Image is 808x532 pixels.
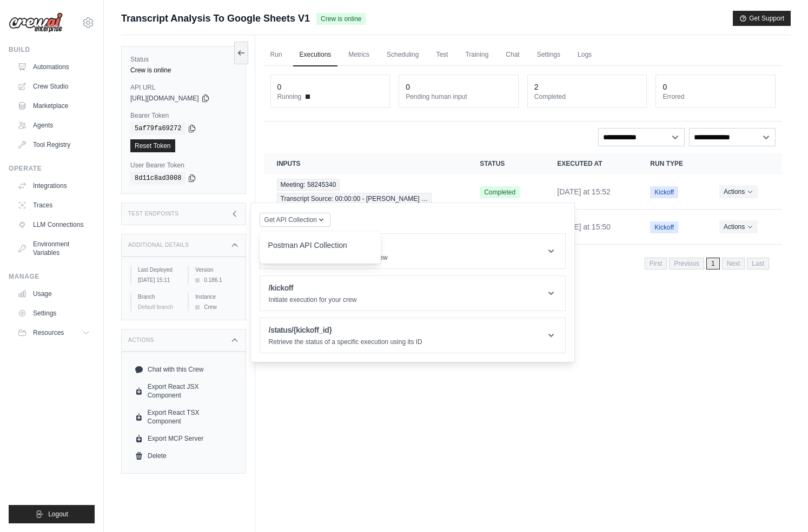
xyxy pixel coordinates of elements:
[269,295,357,304] p: Initiate execution for your crew
[650,221,678,233] span: Kickoff
[9,272,95,281] div: Manage
[650,186,678,198] span: Kickoff
[138,277,170,283] time: September 12, 2025 at 15:11 EDT
[406,92,512,101] dt: Pending human input
[429,44,454,66] a: Test
[268,240,372,257] div: Postman API Collection
[130,122,186,135] code: 5af79fa69272
[9,505,95,523] button: Logout
[128,337,154,344] h3: Actions
[269,282,357,293] h1: /kickoff
[571,44,598,66] a: Logs
[13,235,95,261] a: Environment Variables
[645,258,667,270] span: First
[277,179,340,191] span: Meeting: 58245340
[557,223,611,231] time: September 12, 2025 at 15:50 EDT
[130,378,237,404] a: Export React JSX Component
[13,97,95,115] a: Marketplace
[706,258,720,270] span: 1
[138,266,179,274] label: Last Deployed
[130,430,237,447] a: Export MCP Server
[128,242,189,248] h3: Additional Details
[13,305,95,322] a: Settings
[645,258,769,270] nav: Pagination
[277,193,432,205] span: Transcript Source: 00:00:00 - [PERSON_NAME] …
[130,139,175,152] a: Reset Token
[663,82,667,92] div: 0
[9,164,95,173] div: Operate
[534,92,640,101] dt: Completed
[138,293,179,301] label: Branch
[260,231,381,264] div: Get API Collection
[269,338,422,346] p: Retrieve the status of a specific execution using its ID
[48,510,68,518] span: Logout
[13,324,95,341] button: Resources
[380,44,425,66] a: Scheduling
[747,258,769,270] span: Last
[130,66,237,75] div: Crew is online
[406,82,410,92] div: 0
[130,172,186,185] code: 8d11c8ad3008
[293,44,338,66] a: Executions
[264,153,467,174] th: Inputs
[637,153,706,174] th: Run Type
[264,216,317,224] span: Get API Collection
[195,276,236,284] div: 0.186.1
[121,11,310,26] span: Transcript Analysis To Google Sheets V1
[459,44,495,66] a: Training
[138,304,173,310] span: Default branch
[342,44,376,66] a: Metrics
[13,216,95,233] a: LLM Connections
[195,293,236,301] label: Instance
[663,92,769,101] dt: Errored
[277,92,302,101] span: Running
[733,11,791,26] button: Get Support
[719,220,758,233] button: Actions for execution
[719,185,758,198] button: Actions for execution
[277,82,282,92] div: 0
[13,285,95,302] a: Usage
[264,44,289,66] a: Run
[531,44,567,66] a: Settings
[264,153,782,277] section: Crew executions table
[277,179,454,205] a: View execution details for Meeting
[195,303,236,311] div: Crew
[544,153,637,174] th: Executed at
[467,153,544,174] th: Status
[130,361,237,378] a: Chat with this Crew
[130,404,237,430] a: Export React TSX Component
[13,58,95,76] a: Automations
[130,55,237,64] label: Status
[130,94,199,103] span: [URL][DOMAIN_NAME]
[669,258,704,270] span: Previous
[195,266,236,274] label: Version
[480,186,520,198] span: Completed
[13,78,95,95] a: Crew Studio
[130,447,237,464] a: Delete
[499,44,526,66] a: Chat
[130,83,237,92] label: API URL
[722,258,745,270] span: Next
[316,13,366,25] span: Crew is online
[13,177,95,194] a: Integrations
[130,161,237,170] label: User Bearer Token
[269,325,422,335] h1: /status/{kickoff_id}
[557,187,611,196] time: September 12, 2025 at 15:52 EDT
[33,328,64,337] span: Resources
[13,136,95,153] a: Tool Registry
[534,82,539,92] div: 2
[128,211,179,217] h3: Test Endpoints
[260,213,330,227] button: Get API Collection
[9,12,63,33] img: Logo
[13,117,95,134] a: Agents
[13,197,95,214] a: Traces
[130,111,237,120] label: Bearer Token
[269,253,388,262] p: Retrieve the required inputs for your crew
[9,45,95,54] div: Build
